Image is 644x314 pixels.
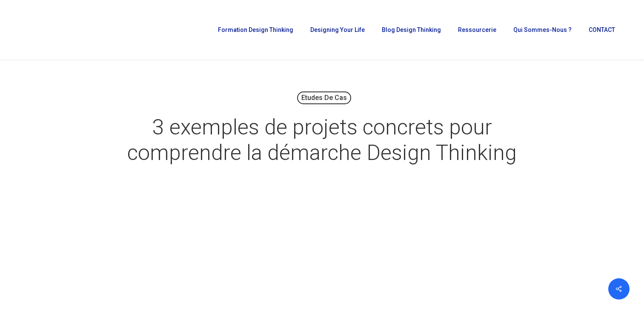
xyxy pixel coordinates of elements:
[306,27,369,33] a: Designing Your Life
[12,13,102,47] img: French Future Academy
[513,26,572,33] span: Qui sommes-nous ?
[214,27,298,33] a: Formation Design Thinking
[454,27,501,33] a: Ressourcerie
[509,27,576,33] a: Qui sommes-nous ?
[382,26,441,33] span: Blog Design Thinking
[584,27,619,33] a: CONTACT
[218,26,293,33] span: Formation Design Thinking
[310,26,365,33] span: Designing Your Life
[297,91,351,104] a: Etudes de cas
[458,26,496,33] span: Ressourcerie
[378,27,445,33] a: Blog Design Thinking
[109,106,535,174] h1: 3 exemples de projets concrets pour comprendre la démarche Design Thinking
[589,26,615,33] span: CONTACT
